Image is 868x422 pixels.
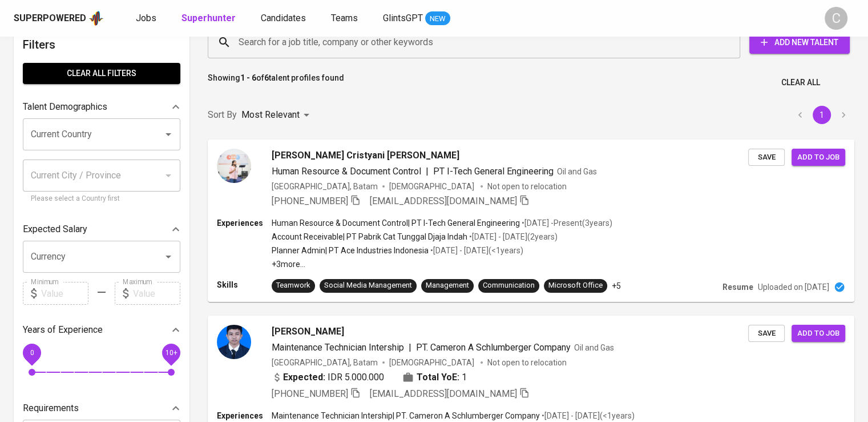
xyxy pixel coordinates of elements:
[23,222,87,236] p: Expected Salary
[23,319,180,341] div: Years of Experience
[417,371,459,384] b: Total YoE:
[217,410,272,421] p: Experiences
[429,245,523,256] p: • [DATE] - [DATE] ( <1 years )
[324,280,412,291] div: Social Media Management
[574,343,614,352] span: Oil and Gas
[41,282,88,305] input: Value
[789,106,854,124] nav: pagination navigation
[241,105,313,126] div: Most Relevant
[276,280,310,291] div: Teamwork
[272,245,429,256] p: Planner Admin | PT Ace Industries Indonesia
[540,410,635,421] p: • [DATE] - [DATE] ( <1 years )
[389,357,476,368] span: [DEMOGRAPHIC_DATA]
[749,31,850,54] button: Add New Talent
[160,126,176,142] button: Open
[240,73,256,82] b: 1 - 6
[754,327,779,340] span: Save
[409,341,411,355] span: |
[217,217,272,229] p: Experiences
[383,11,450,26] a: GlintsGPT NEW
[272,166,421,177] span: Human Resource & Document Control
[548,280,603,291] div: Microsoft Office
[261,13,306,23] span: Candidates
[88,10,104,27] img: app logo
[797,327,839,340] span: Add to job
[425,13,450,25] span: NEW
[557,167,597,176] span: Oil and Gas
[389,181,476,192] span: [DEMOGRAPHIC_DATA]
[272,410,540,421] p: Maintenance Technician Intership | PT. Cameron A Schlumberger Company
[217,149,251,183] img: 433bdbb1699cb25569af3937e91a4fa1.jpeg
[467,231,558,242] p: • [DATE] - [DATE] ( 2 years )
[612,280,621,292] p: +5
[272,357,378,368] div: [GEOGRAPHIC_DATA], Batam
[487,181,567,192] p: Not open to relocation
[133,282,180,305] input: Value
[272,231,467,242] p: Account Receivable | PT Pabrik Cat Tunggal Djaja Indah
[30,349,34,357] span: 0
[272,217,520,229] p: Human Resource & Document Control | PT I-Tech General Engineering
[813,106,831,124] button: page 1
[416,342,571,353] span: PT. Cameron A Schlumberger Company
[426,165,429,178] span: |
[217,325,251,359] img: 0533c7f0aedba292e85dc18e4d237b66.jpg
[331,11,360,26] a: Teams
[32,66,171,81] span: Clear All filters
[792,325,845,343] button: Add to job
[181,11,238,26] a: Superhunter
[23,35,180,54] h6: Filters
[272,258,612,270] p: +3 more ...
[241,108,300,122] p: Most Relevant
[208,140,854,302] a: [PERSON_NAME] Cristyani [PERSON_NAME]Human Resource & Document Control|PT I-Tech General Engineer...
[426,280,469,291] div: Management
[160,249,176,265] button: Open
[462,371,467,384] span: 1
[272,196,348,206] span: [PHONE_NUMBER]
[792,149,845,166] button: Add to job
[264,73,269,82] b: 6
[758,281,829,293] p: Uploaded on [DATE]
[487,357,567,368] p: Not open to relocation
[483,280,535,291] div: Communication
[31,193,172,205] p: Please select a Country first
[748,149,785,166] button: Save
[370,388,517,399] span: [EMAIL_ADDRESS][DOMAIN_NAME]
[181,13,236,23] b: Superhunter
[23,401,79,415] p: Requirements
[272,342,404,353] span: Maintenance Technician Intership
[136,13,156,23] span: Jobs
[797,151,839,164] span: Add to job
[23,100,107,114] p: Talent Demographics
[825,7,847,30] div: C
[14,12,86,25] div: Superpowered
[748,325,785,343] button: Save
[136,11,159,26] a: Jobs
[370,196,517,206] span: [EMAIL_ADDRESS][DOMAIN_NAME]
[23,63,180,84] button: Clear All filters
[23,397,180,420] div: Requirements
[754,151,779,164] span: Save
[208,108,237,122] p: Sort By
[23,95,180,118] div: Talent Demographics
[272,325,344,339] span: [PERSON_NAME]
[272,371,384,384] div: IDR 5.000.000
[261,11,308,26] a: Candidates
[23,323,103,337] p: Years of Experience
[781,75,820,90] span: Clear All
[165,349,177,357] span: 10+
[331,13,358,23] span: Teams
[758,35,841,50] span: Add New Talent
[283,371,325,384] b: Expected:
[272,181,378,192] div: [GEOGRAPHIC_DATA], Batam
[520,217,612,229] p: • [DATE] - Present ( 3 years )
[433,166,554,177] span: PT I-Tech General Engineering
[14,10,104,27] a: Superpoweredapp logo
[777,72,825,93] button: Clear All
[208,72,344,93] p: Showing of talent profiles found
[383,13,423,23] span: GlintsGPT
[217,279,272,290] p: Skills
[272,388,348,399] span: [PHONE_NUMBER]
[272,149,459,162] span: [PERSON_NAME] Cristyani [PERSON_NAME]
[722,281,753,293] p: Resume
[23,218,180,241] div: Expected Salary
